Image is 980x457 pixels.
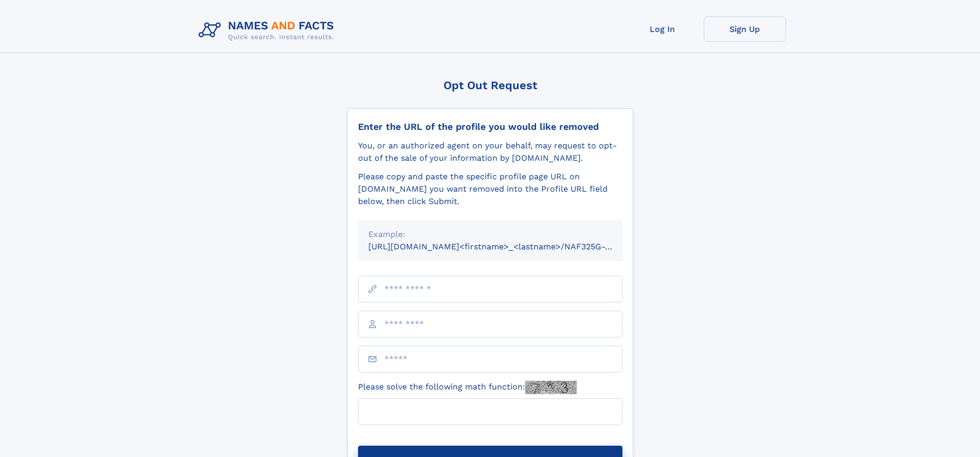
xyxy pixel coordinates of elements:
[368,242,642,251] small: [URL][DOMAIN_NAME]<firstname>_<lastname>/NAF325G-xxxxxxxx
[347,79,633,92] div: Opt Out Request
[358,140,622,164] div: You, or an authorized agent on your behalf, may request to opt-out of the sale of your informatio...
[358,381,577,394] label: Please solve the following math function:
[358,121,622,132] div: Enter the URL of the profile you would like removed
[704,16,786,42] a: Sign Up
[358,171,622,208] div: Please copy and paste the specific profile page URL on [DOMAIN_NAME] you want removed into the Pr...
[621,16,704,42] a: Log In
[368,228,612,241] div: Example:
[194,16,343,44] img: Logo Names and Facts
